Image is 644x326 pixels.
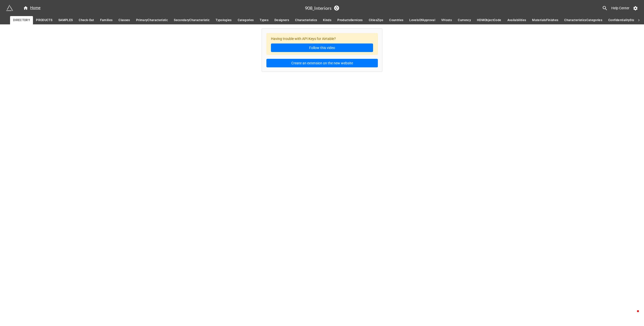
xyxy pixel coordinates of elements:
[389,18,403,23] span: Countries
[608,4,633,13] a: Help Center
[564,18,602,23] span: CharacteristicsCategories
[6,5,13,12] img: miniextensions-icon.73ae0678.png
[266,33,378,55] div: Having trouble with API Keys for Airtable?
[216,18,232,23] span: Typologies
[627,309,639,321] iframe: Intercom live chat
[409,18,435,23] span: LevelsOfApproval
[13,18,30,23] span: DIRECTORY
[305,6,332,10] h3: 908_Interiors
[260,18,268,23] span: Types
[238,18,254,23] span: Categories
[266,59,378,67] button: Create an extension on the new website
[271,43,373,52] a: Follow this video
[20,5,44,11] a: Home
[10,16,634,24] div: scrollable auto tabs example
[100,18,113,23] span: Families
[174,18,210,23] span: SecondaryCharacteristic
[323,18,331,23] span: Kinds
[477,18,501,23] span: HDMObjectCode
[507,18,526,23] span: Availabilities
[608,18,639,23] span: ConfidentialityStatus
[369,18,383,23] span: CitiesZips
[274,18,289,23] span: Designers
[79,18,94,23] span: Check-Out
[136,18,168,23] span: PrimaryCharacteristic
[58,18,73,23] span: SAMPLES
[337,18,363,23] span: ProductsServices
[334,6,339,11] a: Sync Base Structure
[118,18,130,23] span: Classes
[36,18,52,23] span: PRODUCTS
[458,18,471,23] span: Currency
[441,18,452,23] span: VHosts
[23,5,41,11] div: Home
[532,18,558,23] span: MaterialsFinishes
[295,18,317,23] span: Characteristics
